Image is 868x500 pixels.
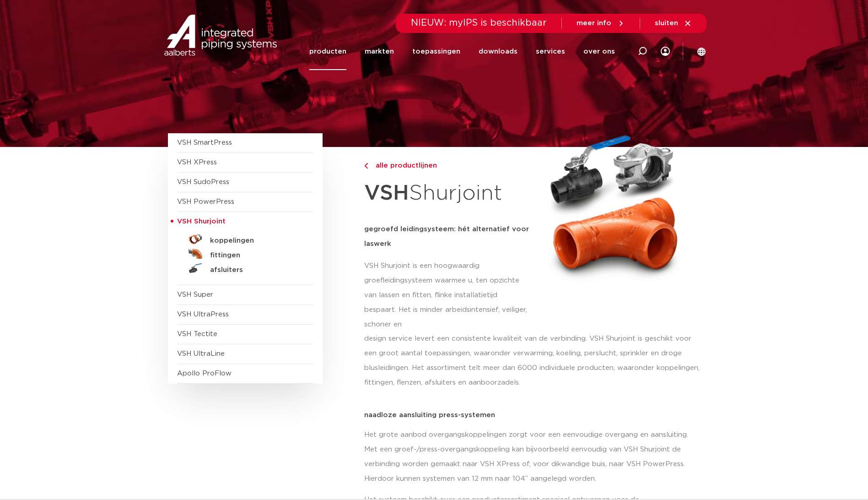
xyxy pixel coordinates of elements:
h5: koppelingen [210,237,301,245]
p: design service levert een consistente kwaliteit van de verbinding. VSH Shurjoint is geschikt voor... [364,332,701,390]
span: alle productlijnen [370,162,437,169]
span: NIEUW: myIPS is beschikbaar [411,18,547,27]
a: markten [365,33,394,70]
h5: fittingen [210,251,301,260]
h5: afsluiters [210,266,301,274]
p: VSH Shurjoint is een hoogwaardig groefleidingsysteem waarmee u, ten opzichte van lassen en fitten... [364,259,530,332]
p: naadloze aansluiting press-systemen [364,412,701,418]
a: VSH SmartPress [177,139,232,146]
strong: VSH [364,183,409,204]
a: VSH SudoPress [177,179,229,185]
a: VSH PowerPress [177,198,234,205]
a: services [536,33,565,70]
a: VSH XPress [177,159,217,166]
a: over ons [583,33,615,70]
a: alle productlijnen [364,160,530,171]
h1: Shurjoint [364,176,530,211]
a: VSH UltraLine [177,350,225,357]
img: chevron-right.svg [364,163,368,169]
a: downloads [479,33,518,70]
a: koppelingen [177,232,313,246]
span: sluiten [655,20,678,27]
a: fittingen [177,246,313,261]
div: my IPS [661,33,670,70]
a: meer info [577,19,625,27]
span: VSH Shurjoint [177,218,226,225]
a: VSH Tectite [177,331,217,337]
a: sluiten [655,19,692,27]
a: afsluiters [177,261,313,276]
a: producten [309,33,346,70]
a: VSH UltraPress [177,311,229,318]
h5: gegroefd leidingsysteem: hét alternatief voor laswerk [364,222,530,251]
a: Apollo ProFlow [177,370,232,377]
a: toepassingen [412,33,460,70]
nav: Menu [309,33,615,70]
a: VSH Super [177,291,213,298]
p: Het grote aanbod overgangskoppelingen zorgt voor een eenvoudige overgang en aansluiting. Met een ... [364,428,701,486]
span: meer info [577,20,611,27]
